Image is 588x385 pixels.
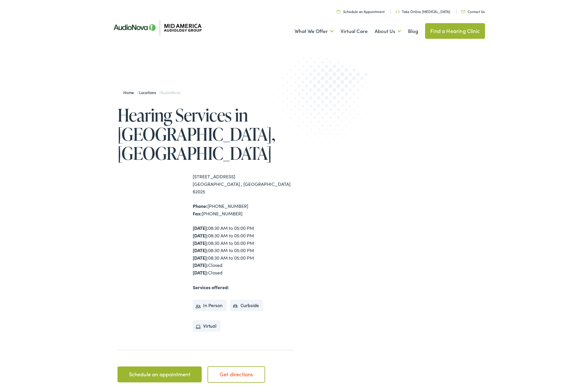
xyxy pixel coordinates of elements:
[193,247,208,253] strong: [DATE]:
[193,284,229,290] strong: Services offered:
[337,9,385,14] a: Schedule an Appointment
[207,366,265,382] a: Get directions
[193,320,220,332] li: Virtual
[117,366,202,383] a: Schedule an appointment
[193,225,208,231] strong: [DATE]:
[193,269,208,276] strong: [DATE]:
[161,89,180,95] span: AudioNova
[461,9,485,14] a: Contact Us
[117,105,294,163] h1: Hearing Services in [GEOGRAPHIC_DATA], [GEOGRAPHIC_DATA]
[193,173,294,195] div: [STREET_ADDRESS] [GEOGRAPHIC_DATA] , [GEOGRAPHIC_DATA] 62025
[123,89,137,95] a: Home
[193,240,208,246] strong: [DATE]:
[193,254,208,261] strong: [DATE]:
[193,210,202,217] strong: Fax:
[461,10,465,13] img: utility icon
[408,21,418,42] a: Blog
[193,202,294,217] div: [PHONE_NUMBER] [PHONE_NUMBER]
[396,10,400,13] img: utility icon
[230,300,263,311] li: Curbside
[193,224,294,276] div: 08:30 AM to 05:00 PM 08:30 AM to 05:00 PM 08:30 AM to 05:00 PM 08:30 AM to 05:00 PM 08:30 AM to 0...
[396,9,450,14] a: Take Online [MEDICAL_DATA]
[375,21,401,42] a: About Us
[337,10,340,13] img: utility icon
[425,23,485,39] a: Find a Hearing Clinic
[193,232,208,239] strong: [DATE]:
[139,89,159,95] a: Locations
[193,300,227,311] li: In Person
[193,203,207,209] strong: Phone:
[295,21,334,42] a: What We Offer
[193,262,208,268] strong: [DATE]:
[123,89,180,95] span: / /
[341,21,368,42] a: Virtual Care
